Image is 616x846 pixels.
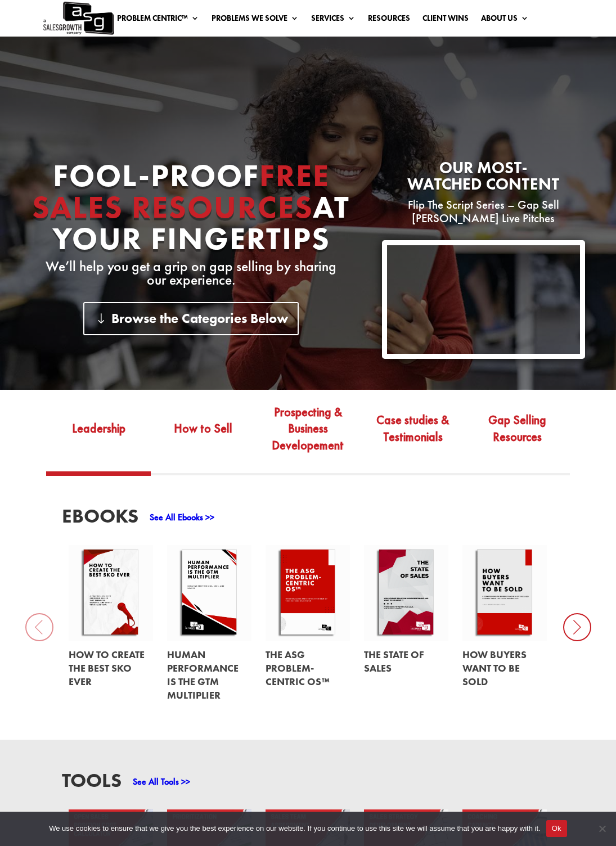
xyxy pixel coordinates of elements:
span: We use cookies to ensure that we give you the best experience on our website. If you continue to ... [49,824,540,832]
span: Flip The Script Series – Gap Sell [PERSON_NAME] Live Pitches [408,197,559,226]
span: Tools [62,768,122,793]
a: About Us [481,14,529,26]
a: Services [311,14,356,26]
span: Our most-watched content [407,157,560,195]
span: About Us [481,13,518,23]
span: How to Sell [174,421,232,436]
a: Leadership [46,402,151,471]
span: Fool-proof [53,155,259,196]
span: Leadership [72,421,125,436]
span: Services [311,13,344,23]
span: Gap Selling Resources [488,412,546,445]
iframe: 15 Cold Email Patterns to Break to Get Replies [387,245,581,354]
span: Problem Centric™ [117,13,188,23]
span: Client Wins [422,13,469,23]
span: Free Sales Resources [32,155,330,227]
a: Resources [368,14,410,26]
a: See All Tools >> [133,776,190,787]
a: See All Ebooks >> [150,511,214,523]
span: No [596,823,608,834]
a: Prospecting & Business Developement [255,402,360,471]
button: Ok [546,820,567,837]
span: Problems We Solve [212,13,287,23]
span: Case studies & Testimonials [376,412,449,445]
a: Case studies & Testimonials [361,402,465,471]
span: Ok [552,824,561,832]
span: Browse the Categories Below [111,309,288,327]
span: Resources [368,13,410,23]
span: We’ll help you get a grip on gap selling by sharing our experience. [46,257,336,289]
a: How to Sell [151,402,255,471]
span: At Your Fingertips [52,187,350,259]
a: Client Wins [422,14,469,26]
a: Gap Selling Resources [465,402,570,471]
span: EBooks [62,503,138,529]
a: Browse the Categories Below [83,302,299,335]
span: Prospecting & Business Developement [272,404,344,454]
a: Problem Centric™ [117,14,199,26]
